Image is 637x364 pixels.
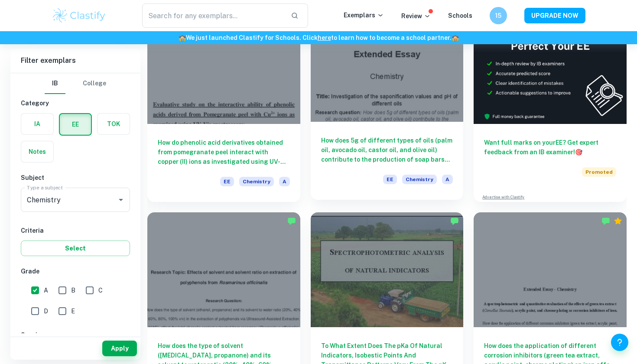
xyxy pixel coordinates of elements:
[220,177,234,186] span: EE
[142,3,284,28] input: Search for any exemplars...
[21,330,130,340] h6: Session
[21,240,130,256] button: Select
[44,286,48,295] span: A
[482,194,524,200] a: Advertise with Clastify
[21,141,53,162] button: Notes
[21,114,53,134] button: IA
[45,73,65,94] button: IB
[490,7,507,24] button: 15
[401,11,431,21] p: Review
[21,173,130,182] h6: Subject
[44,306,48,316] span: D
[10,49,140,73] h6: Filter exemplars
[21,226,130,235] h6: Criteria
[494,11,504,20] h6: 15
[402,175,437,184] span: Chemistry
[98,286,103,295] span: C
[45,73,106,94] div: Filter type choice
[279,177,290,186] span: A
[60,114,91,135] button: EE
[474,10,627,124] img: Thumbnail
[83,73,106,94] button: College
[2,33,635,42] h6: We just launched Clastify for Schools. Click to learn how to become a school partner.
[450,217,459,225] img: Marked
[484,138,616,157] h6: Want full marks on your EE ? Get expert feedback from an IB examiner!
[614,217,622,225] div: Premium
[601,217,610,225] img: Marked
[239,177,274,186] span: Chemistry
[318,34,331,41] a: here
[448,12,472,19] a: Schools
[21,98,130,108] h6: Category
[452,34,459,41] span: 🏫
[102,341,137,356] button: Apply
[52,7,107,24] img: Clastify logo
[344,10,384,20] p: Exemplars
[311,10,464,202] a: How does 5g of different types of oils (palm oil, avocado oil, castor oil, and olive oil) contrib...
[582,167,616,177] span: Promoted
[611,334,628,351] button: Help and Feedback
[71,286,75,295] span: B
[287,217,296,225] img: Marked
[71,306,75,316] span: E
[158,138,290,166] h6: How do phenolic acid derivatives obtained from pomegranate peel interact with copper (II) ions as...
[383,175,397,184] span: EE
[321,136,453,164] h6: How does 5g of different types of oils (palm oil, avocado oil, castor oil, and olive oil) contrib...
[27,184,63,191] label: Type a subject
[179,34,186,41] span: 🏫
[575,149,582,156] span: 🎯
[442,175,453,184] span: A
[147,10,300,202] a: How do phenolic acid derivatives obtained from pomegranate peel interact with copper (II) ions as...
[524,8,585,23] button: UPGRADE NOW
[21,266,130,276] h6: Grade
[474,10,627,202] a: Want full marks on yourEE? Get expert feedback from an IB examiner!PromotedAdvertise with Clastify
[115,194,127,206] button: Open
[97,114,130,134] button: TOK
